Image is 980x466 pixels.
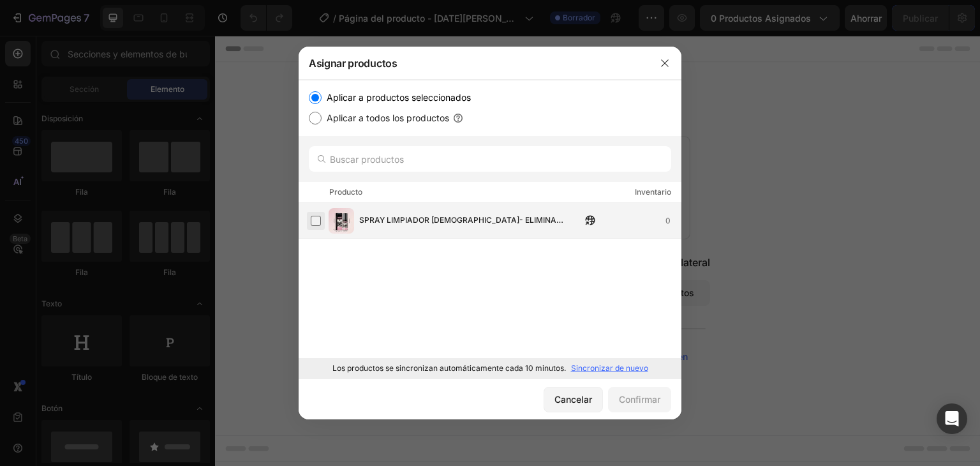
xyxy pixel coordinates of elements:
font: Confirmar [619,394,660,405]
input: Buscar productos [309,146,671,172]
font: Agregar secciones [286,252,367,262]
button: Cancelar [544,387,603,412]
font: 0 [665,216,671,225]
font: Comience con las secciones de la barra lateral [271,220,495,233]
font: Aplicar a todos los productos [327,112,449,123]
font: Añadir elementos [405,252,480,262]
font: Inventario [635,187,671,197]
font: Cancelar [554,394,592,405]
font: Comience generando desde URL o imagen [293,315,473,326]
font: Asignar productos [309,57,397,70]
button: Añadir elementos [390,244,495,270]
font: SPRAY LIMPIADOR [DEMOGRAPHIC_DATA]- ELIMINA GRASA [359,215,563,237]
img: imagen del producto [329,208,354,234]
button: Agregar secciones [271,244,382,270]
button: Confirmar [608,387,671,412]
font: Sincronizar de nuevo [571,363,648,373]
font: Aplicar a productos seleccionados [327,92,471,103]
font: Los productos se sincronizan automáticamente cada 10 minutos. [332,363,566,373]
div: Abrir Intercom Messenger [937,403,967,434]
font: Producto [329,187,362,197]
